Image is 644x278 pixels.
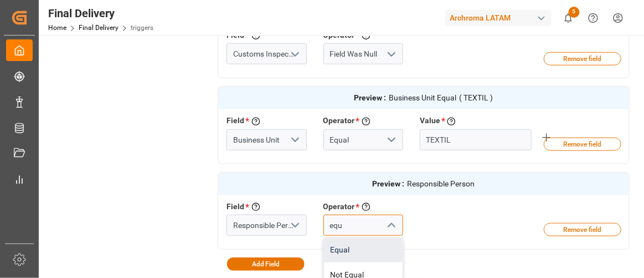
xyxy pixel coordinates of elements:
[324,237,403,262] div: Equal
[544,223,621,236] button: Remove field
[48,5,153,22] div: Final Delivery
[382,132,399,149] button: open menu
[460,92,493,104] span: ( TEXTIL )
[382,46,399,63] button: open menu
[286,132,302,149] button: open menu
[227,257,305,271] button: Add Field
[382,217,399,234] button: close menu
[286,46,302,63] button: open menu
[48,24,66,32] a: Home
[226,201,244,213] label: Field
[408,178,475,190] span: Responsible Person
[581,6,606,31] button: Help Center
[373,178,405,190] strong: Preview :
[445,10,552,26] div: Archroma LATAM
[544,138,621,151] button: Remove field
[226,129,306,150] input: Type to search/select
[420,129,532,150] input: Please enter the value
[226,215,306,236] input: Type to search/select
[569,7,580,18] span: 5
[79,24,119,32] a: Final Delivery
[323,201,355,213] label: Operator
[226,115,244,127] label: Field
[323,215,403,236] input: Type to search/select
[556,6,581,31] button: show 5 new notifications
[544,52,621,65] button: Remove field
[226,43,306,64] input: Type to search/select
[445,7,556,28] button: Archroma LATAM
[323,115,355,127] label: Operator
[420,115,440,127] label: Value
[354,92,387,104] strong: Preview :
[389,92,457,104] span: Business Unit Equal
[286,217,302,234] button: open menu
[323,43,403,64] input: Type to search/select
[323,129,403,150] input: Type to search/select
